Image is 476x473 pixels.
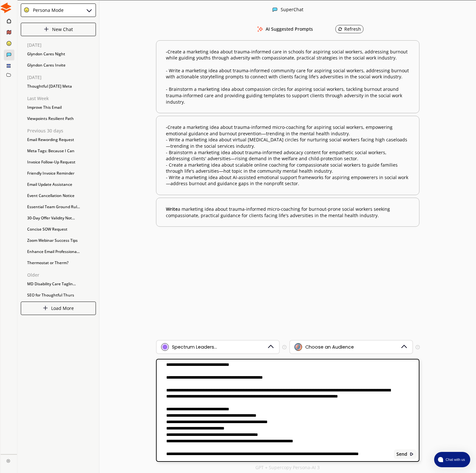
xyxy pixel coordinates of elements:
[305,344,354,350] div: Choose an Audience
[1,3,11,13] img: Close
[166,124,168,130] span: -
[400,343,408,351] img: Dropdown Icon
[24,236,99,245] div: Zoom Webinar Success Tips
[266,24,313,34] h3: AI Suggested Prompts
[338,27,361,32] div: Refresh
[434,452,470,467] button: atlas-launcher
[85,6,93,14] img: Close
[24,279,99,289] div: MD Disability Care Taglin...
[443,457,466,462] span: Chat with us
[294,343,302,351] img: Audience Icon
[410,452,414,456] img: Close
[24,135,99,145] div: Email Rewording Request
[282,345,286,349] img: Tooltip Icon
[24,225,99,234] div: Concise SOW Request
[255,465,320,470] p: GPT + Supercopy Persona-AI 3
[24,202,99,212] div: Essential Team Ground Rul...
[24,49,99,59] div: Glyndon Cares Night
[338,27,342,31] img: Refresh
[396,452,407,457] b: Send
[44,27,49,32] img: Close
[51,306,74,311] p: Load More
[43,305,48,311] img: Close
[24,191,99,201] div: Event Cancellation Notice
[6,459,10,463] img: Close
[27,96,99,101] p: Last Week
[24,213,99,223] div: 30-Day Offer Validity Not...
[27,272,99,278] p: Older
[166,124,410,187] b: Create a marketing idea about trauma-informed micro-coaching for aspiring social workers, empower...
[24,157,99,167] div: Invoice Follow-Up Request
[24,114,99,123] div: Viewpoints Resilient Path
[31,8,64,13] div: Persona Mode
[27,128,99,133] p: Previous 30 days
[256,26,264,32] img: AI Suggested Prompts
[24,146,99,156] div: Meta Tags: Because I Can
[24,290,99,300] div: SEO for Thoughtful Thurs
[166,49,168,55] span: -
[166,206,178,212] span: Write
[172,344,217,350] div: Spectrum Leaders...
[416,345,420,349] img: Tooltip Icon
[24,258,99,268] div: Thermostat or Therm?
[24,60,99,70] div: Glyndon Cares Invite
[27,75,99,80] p: [DATE]
[166,49,410,105] b: Create a marketing idea about trauma-informed care in schools for aspiring social workers, addres...
[24,247,99,256] div: Enhance Email Professiona...
[272,7,277,12] img: Close
[24,7,29,13] img: Close
[24,103,99,112] div: Improve This Email
[24,180,99,189] div: Email Update Assistance
[27,43,99,48] p: [DATE]
[24,169,99,178] div: Friendly Invoice Reminder
[1,454,17,466] a: Close
[24,82,99,91] div: Thoughtful [DATE] Meta
[166,206,410,218] b: a marketing idea about trauma-informed micro-coaching for burnout-prone social workers seeking co...
[52,27,73,32] p: New Chat
[281,7,303,13] div: SuperChat
[161,343,169,351] img: Brand Icon
[267,343,275,351] img: Dropdown Icon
